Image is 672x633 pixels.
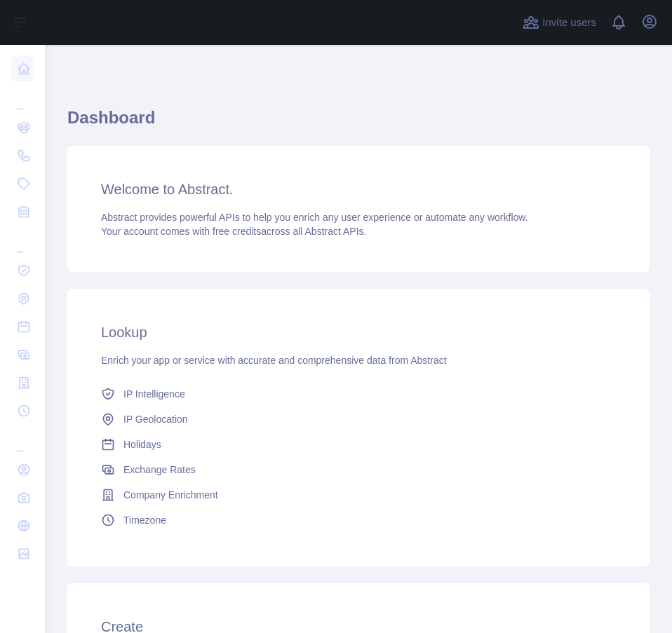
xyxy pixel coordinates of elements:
[542,15,596,31] span: Invite users
[67,107,650,140] h1: Dashboard
[520,11,599,34] button: Invite users
[101,226,366,237] span: Your account comes with across all Abstract APIs.
[95,457,621,482] a: Exchange Rates
[213,226,261,237] span: free credits
[11,426,34,454] div: ...
[101,212,528,223] span: Abstract provides powerful APIs to help you enrich any user experience or automate any workflow.
[101,322,616,342] h3: Lookup
[123,513,166,527] span: Timezone
[11,84,34,112] div: ...
[11,227,34,255] div: ...
[123,412,188,426] span: IP Geolocation
[95,381,621,407] a: IP Intelligence
[123,463,196,477] span: Exchange Rates
[123,437,161,451] span: Holidays
[95,432,621,457] a: Holidays
[95,407,621,432] a: IP Geolocation
[101,179,616,199] h3: Welcome to Abstract.
[95,482,621,508] a: Company Enrichment
[95,508,621,533] a: Timezone
[101,355,447,366] span: Enrich your app or service with accurate and comprehensive data from Abstract
[123,387,185,401] span: IP Intelligence
[123,488,218,502] span: Company Enrichment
